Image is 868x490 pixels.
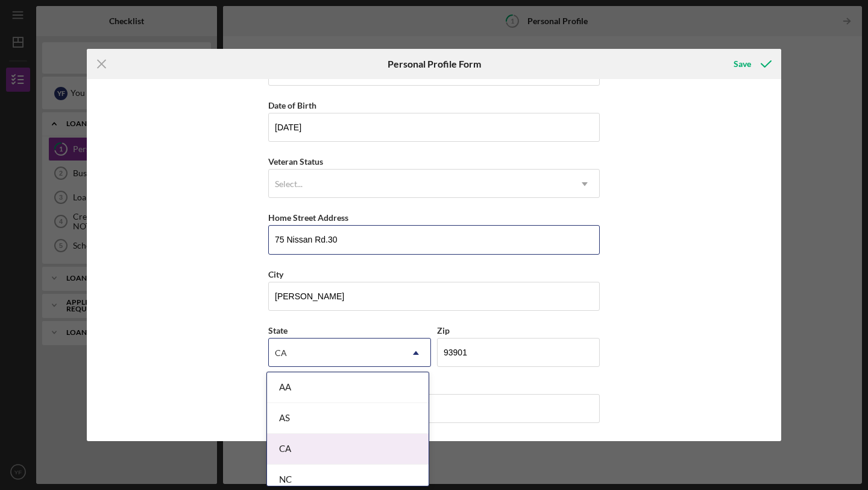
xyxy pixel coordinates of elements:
[267,403,429,434] div: AS
[275,179,303,189] div: Select...
[388,59,481,69] h6: Personal Profile Form
[267,434,429,465] div: CA
[268,100,316,110] label: Date of Birth
[734,52,751,76] div: Save
[267,372,429,403] div: AA
[268,212,348,223] label: Home Street Address
[437,325,450,336] label: Zip
[722,52,781,76] button: Save
[268,269,283,279] label: City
